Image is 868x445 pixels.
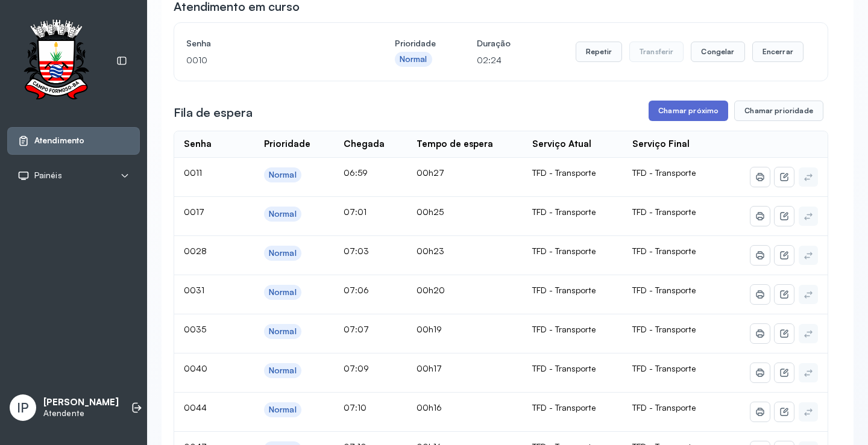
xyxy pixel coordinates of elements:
[632,207,696,217] span: TFD - Transporte
[417,207,444,217] span: 00h25
[344,167,368,178] span: 06:59
[269,170,297,180] div: Normal
[632,363,696,373] span: TFD - Transporte
[344,402,366,412] span: 07:10
[477,35,511,52] h4: Duração
[269,366,297,376] div: Normal
[269,287,297,297] div: Normal
[34,170,62,181] span: Painéis
[532,285,613,296] div: TFD - Transporte
[184,402,207,412] span: 0044
[532,207,613,217] div: TFD - Transporte
[734,101,823,121] button: Chamar prioridade
[395,35,436,52] h4: Prioridade
[184,363,207,373] span: 0040
[184,207,204,217] span: 0017
[269,209,297,219] div: Normal
[400,54,427,64] div: Normal
[632,246,696,256] span: TFD - Transporte
[344,246,369,256] span: 07:03
[17,135,130,147] a: Atendimento
[632,167,696,178] span: TFD - Transporte
[269,248,297,258] div: Normal
[649,101,728,121] button: Chamar próximo
[417,363,442,373] span: 00h17
[344,138,385,150] div: Chegada
[344,285,369,295] span: 07:06
[186,35,354,52] h4: Senha
[344,363,369,373] span: 07:09
[184,246,207,256] span: 0028
[632,402,696,412] span: TFD - Transporte
[691,42,744,62] button: Congelar
[34,135,84,146] span: Atendimento
[417,324,442,334] span: 00h19
[532,138,591,150] div: Serviço Atual
[576,42,622,62] button: Repetir
[532,167,613,178] div: TFD - Transporte
[184,138,212,150] div: Senha
[344,324,369,334] span: 07:07
[632,324,696,334] span: TFD - Transporte
[13,19,99,103] img: Logotipo do estabelecimento
[264,138,310,150] div: Prioridade
[417,285,445,295] span: 00h20
[632,138,690,150] div: Serviço Final
[632,285,696,295] span: TFD - Transporte
[344,207,366,217] span: 07:01
[417,167,444,178] span: 00h27
[532,246,613,257] div: TFD - Transporte
[532,324,613,335] div: TFD - Transporte
[629,42,684,62] button: Transferir
[186,52,354,69] p: 0010
[417,246,444,256] span: 00h23
[43,408,119,419] p: Atendente
[184,285,204,295] span: 0031
[184,167,202,178] span: 0011
[417,402,442,412] span: 00h16
[477,52,511,69] p: 02:24
[269,326,297,337] div: Normal
[184,324,206,334] span: 0035
[174,104,253,121] h3: Fila de espera
[752,42,804,62] button: Encerrar
[43,397,119,408] p: [PERSON_NAME]
[269,405,297,415] div: Normal
[532,363,613,374] div: TFD - Transporte
[532,402,613,413] div: TFD - Transporte
[417,138,493,150] div: Tempo de espera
